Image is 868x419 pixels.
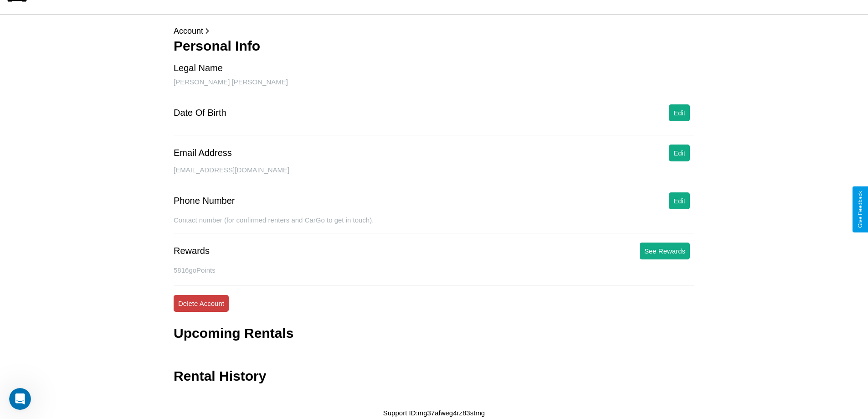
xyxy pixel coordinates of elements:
[383,407,485,419] p: Support ID: mg37afweg4rz83stmg
[174,63,223,73] div: Legal Name
[640,243,690,259] button: See Rewards
[857,191,863,228] div: Give Feedback
[669,192,690,209] button: Edit
[174,368,266,384] h3: Rental History
[174,264,694,276] p: 5816 goPoints
[174,108,226,118] div: Date Of Birth
[669,145,690,161] button: Edit
[669,104,690,121] button: Edit
[174,295,229,312] button: Delete Account
[174,78,694,95] div: [PERSON_NAME] [PERSON_NAME]
[174,38,694,54] h3: Personal Info
[174,148,232,158] div: Email Address
[174,24,694,38] p: Account
[174,216,694,233] div: Contact number (for confirmed renters and CarGo to get in touch).
[174,246,210,256] div: Rewards
[174,326,293,341] h3: Upcoming Rentals
[174,166,694,183] div: [EMAIL_ADDRESS][DOMAIN_NAME]
[174,196,235,206] div: Phone Number
[9,388,31,410] iframe: Intercom live chat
